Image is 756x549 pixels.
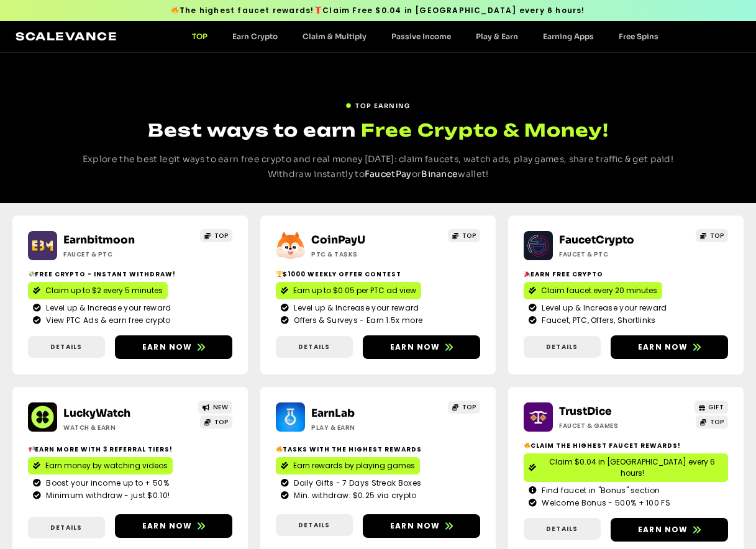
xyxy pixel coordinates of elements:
a: Earn money by watching videos [28,457,173,474]
a: LuckyWatch [63,407,130,420]
a: FaucetCrypto [559,234,634,247]
a: TOP [696,415,728,429]
span: Earn rewards by playing games [293,460,415,471]
span: TOP [710,231,724,240]
span: Level up & Increase your reward [539,302,667,314]
span: Earn now [638,524,688,535]
a: TOP [200,415,232,429]
span: TOP [462,231,476,240]
span: Min. withdraw: $0.25 via crypto [291,490,416,501]
span: TOP [214,231,229,240]
a: Earn now [115,335,232,359]
a: Earn now [115,514,232,538]
a: Claim faucet every 20 minutes [524,282,662,299]
a: TrustDice [559,405,612,418]
img: 🔥 [171,6,179,14]
h2: Watch & Earn [63,423,170,432]
h2: Faucet & PTC [559,250,665,259]
a: Earn rewards by playing games [276,457,420,474]
a: Free Spins [606,32,671,41]
a: Details [276,514,353,536]
a: Scalevance [16,30,117,43]
span: Details [546,342,578,352]
span: View PTC Ads & earn free crypto [43,315,170,326]
span: Claim faucet every 20 minutes [541,285,657,296]
span: TOP [214,417,229,427]
a: Passive Income [379,32,463,41]
a: TOP EARNING [345,96,410,111]
span: NEW [213,402,229,412]
a: FaucetPay [365,168,412,179]
span: Level up & Increase your reward [291,302,419,314]
span: Daily Gifts - 7 Days Streak Boxes [291,478,421,489]
span: The highest faucet rewards! Claim Free $0.04 in [GEOGRAPHIC_DATA] every 6 hours! [171,5,585,16]
nav: Menu [180,32,671,41]
a: Earning Apps [531,32,606,41]
a: Play & Earn [463,32,531,41]
img: 🎁 [314,6,322,14]
img: 📢 [29,446,35,452]
a: GIFT [695,401,729,414]
a: Earn now [611,335,728,359]
span: Earn now [390,342,440,353]
a: Earn now [611,518,728,542]
img: 🔥 [276,446,283,452]
span: Faucet, PTC, Offers, Shortlinks [539,315,655,326]
h2: Faucet & Games [559,421,665,430]
img: 💸 [29,271,35,277]
h2: Free crypto - Instant withdraw! [28,270,232,279]
a: TOP [448,229,480,242]
a: Details [524,518,601,540]
a: TOP [200,229,232,242]
img: 🔥 [524,442,531,448]
h2: Tasks with the highest rewards [276,445,480,454]
h2: $1000 Weekly Offer contest [276,270,480,279]
a: Claim up to $2 every 5 minutes [28,282,168,299]
span: TOP [462,402,476,412]
span: Details [50,523,82,532]
h2: Earn more with 3 referral Tiers! [28,445,232,454]
a: Details [28,336,105,358]
span: Best ways to earn [148,119,356,141]
span: Welcome Bonus - 500% + 100 FS [539,497,670,509]
a: Claim & Multiply [290,32,379,41]
a: Earn Crypto [220,32,290,41]
a: TOP [448,401,480,414]
a: CoinPayU [311,234,365,247]
a: NEW [198,401,232,414]
span: Details [298,342,330,352]
span: Level up & Increase your reward [43,302,171,314]
span: GIFT [708,402,724,412]
a: Earn now [363,335,480,359]
span: Earn now [638,342,688,353]
a: Details [28,517,105,538]
a: TOP [696,229,728,242]
span: Claim up to $2 every 5 minutes [45,285,163,296]
span: Free Crypto & Money! [361,118,609,142]
span: Minimum withdraw - just $0.10! [43,490,170,501]
h2: Play & Earn [311,423,417,432]
span: Earn money by watching videos [45,460,168,471]
span: Details [50,342,82,352]
span: Boost your income up to + 50% [43,478,169,489]
a: Earnbitmoon [63,234,135,247]
span: Find faucet in "Bonus" section [539,485,660,496]
span: Details [546,524,578,533]
h2: Claim the highest faucet rewards! [524,441,728,450]
img: 🏆 [276,271,283,277]
img: 🎉 [524,271,531,277]
a: Claim $0.04 in [GEOGRAPHIC_DATA] every 6 hours! [524,453,728,482]
a: Details [524,336,601,358]
p: Explore the best legit ways to earn free crypto and real money [DATE]: claim faucets, watch ads, ... [62,152,694,182]
span: Claim $0.04 in [GEOGRAPHIC_DATA] every 6 hours! [541,456,723,479]
span: TOP [710,417,724,427]
h2: Earn free crypto [524,270,728,279]
a: Earn now [363,514,480,538]
a: EarnLab [311,407,355,420]
span: Earn now [142,342,193,353]
h2: ptc & Tasks [311,250,417,259]
span: Earn now [390,520,440,532]
span: Offers & Surveys - Earn 1.5x more [291,315,422,326]
a: Details [276,336,353,358]
span: Earn now [142,520,193,532]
